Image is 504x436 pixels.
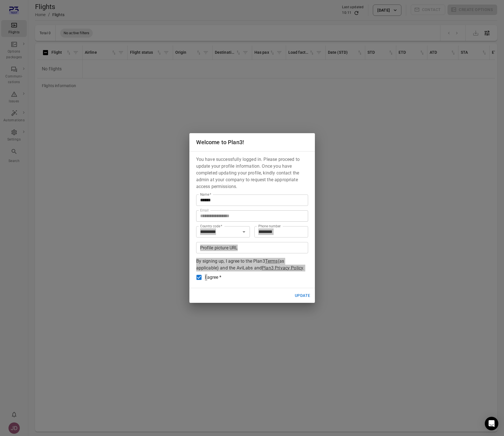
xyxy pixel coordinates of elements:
p: You have successfully logged in. Please proceed to update your profile information. Once you have... [196,156,308,190]
button: Update [293,290,312,301]
div: Open Intercom Messenger [485,417,498,430]
label: Email [200,208,209,213]
h2: Welcome to Plan3! [189,133,315,151]
a: Terms [265,258,278,264]
button: Open [240,228,248,236]
label: Country code [200,224,222,228]
span: I agree [205,275,219,280]
label: Phone number [258,224,281,228]
label: Name [200,192,211,197]
p: By signing up, I agree to the Plan3 (as applicable) and the AviLabs and . [196,258,308,271]
a: Plan3 Privacy Policy [262,265,303,271]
